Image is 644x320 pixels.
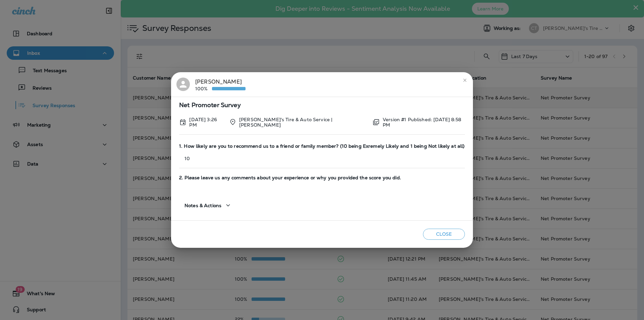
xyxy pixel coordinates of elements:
span: 1. How likely are you to recommend us to a friend or family member? (10 being Exremely Likely and... [179,143,465,149]
span: Net Promoter Survey [179,102,465,108]
p: Oct 10, 2025 3:26 PM [189,117,223,128]
span: 2. Please leave us any comments about your experience or why you provided the score you did. [179,175,465,181]
button: close [460,75,470,86]
button: Close [423,229,465,240]
button: Notes & Actions [179,196,237,215]
p: [PERSON_NAME]'s Tire & Auto Service | [PERSON_NAME] [239,117,367,128]
div: [PERSON_NAME] [195,78,246,92]
p: 100% [195,86,212,91]
span: Notes & Actions [184,203,221,209]
p: 10 [179,156,465,161]
p: Version #1 Published: [DATE] 8:58 PM [383,117,465,128]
